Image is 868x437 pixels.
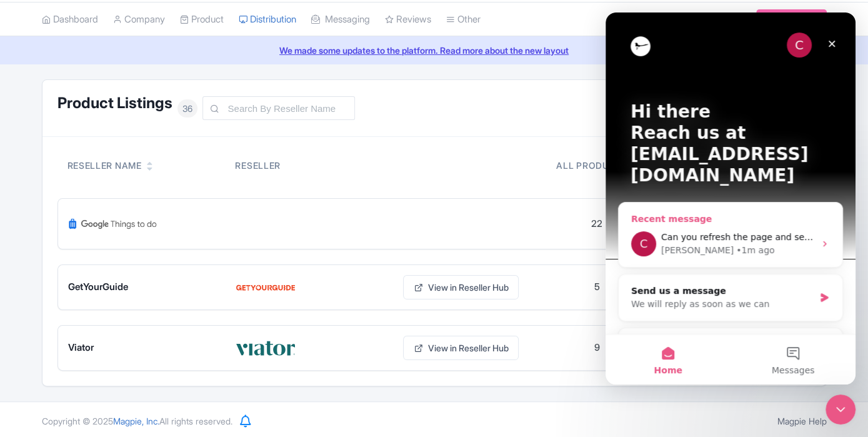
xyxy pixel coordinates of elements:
[215,20,237,43] div: Close
[34,414,240,428] div: Copyright © 2025 All rights reserved.
[56,231,128,244] div: [PERSON_NAME]
[594,280,599,294] div: 5
[26,285,209,298] div: We will reply as soon as we can
[7,44,861,57] a: We made some updates to the platform. Read more about the new layout
[67,159,142,172] div: Reseller Name
[235,159,388,172] div: Reseller
[68,280,128,294] span: GetYourGuide
[177,99,197,118] span: 36
[385,3,431,37] a: Reviews
[239,3,296,37] a: Distribution
[756,9,826,28] a: Subscription
[68,209,158,239] img: Google Things To Do
[606,13,856,384] iframe: Intercom live chat
[68,341,94,355] span: Viator
[446,3,481,37] a: Other
[12,261,237,309] div: Send us a messageWe will reply as soon as we can
[403,275,519,299] a: View in Reseller Hub
[826,394,856,424] iframe: Intercom live chat
[594,341,599,355] div: 9
[131,231,169,244] div: • 1m ago
[113,3,165,37] a: Company
[166,353,209,362] span: Messages
[403,336,519,360] a: View in Reseller Hub
[591,217,602,231] div: 22
[48,353,76,362] span: Home
[42,3,98,37] a: Dashboard
[556,159,627,172] div: All products
[236,338,296,358] img: Viator
[180,3,224,37] a: Product
[311,3,370,37] a: Messaging
[26,272,209,285] div: Send us a message
[56,219,327,229] span: Can you refresh the page and see if the features are unlocked
[113,416,159,426] span: Magpie, Inc.
[57,95,172,111] h1: Product Listings
[202,96,355,120] input: Search By Reseller Name
[236,278,296,298] img: GetYourGuide
[125,322,250,372] button: Messages
[777,416,827,426] a: Magpie Help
